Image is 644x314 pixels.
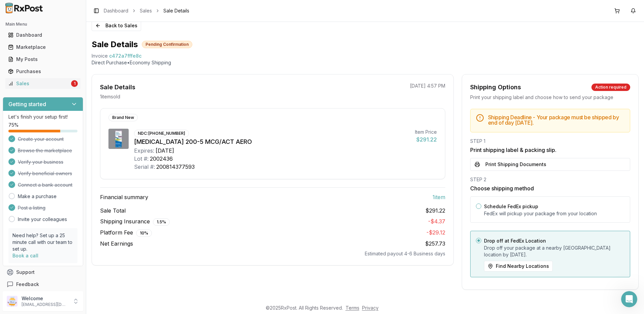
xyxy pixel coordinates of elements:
p: Need help? Set up a 25 minute call with our team to set up. [12,232,73,252]
p: Drop off your package at a nearby [GEOGRAPHIC_DATA] location by [DATE] . [484,245,624,258]
h3: Choose shipping method [470,184,630,192]
span: Feedback [16,281,39,288]
button: Find Nearby Locations [484,261,553,272]
div: Action required [591,84,630,91]
span: - $4.37 [428,218,445,225]
span: 1 item [432,193,445,201]
div: 200814377593 [156,163,195,171]
span: c472a7fffe8c [109,53,141,59]
div: Brand New [108,114,138,121]
div: Lot #: [134,155,149,163]
div: Sale Details [100,83,135,92]
a: Dashboard [104,7,128,14]
a: My Posts [5,53,80,65]
p: [DATE] 4:57 PM [410,83,445,89]
p: Let's finish your setup first! [8,114,77,120]
span: Create your account [18,136,64,143]
button: My Posts [3,54,83,65]
div: STEP 1 [470,138,630,145]
div: [DATE] [156,147,174,155]
span: Platform Fee [100,228,152,237]
span: - $29.12 [426,229,445,236]
a: Sales1 [5,77,80,90]
a: Sales [140,7,152,14]
p: Direct Purchase • Economy Shipping [92,59,639,66]
a: Invite your colleagues [18,216,67,223]
span: Browse the marketplace [18,147,72,154]
div: Expires: [134,147,154,155]
p: [EMAIL_ADDRESS][DOMAIN_NAME] [22,302,68,307]
span: Verify beneficial owners [18,170,72,177]
button: Sales1 [3,78,83,89]
p: Welcome [22,295,68,302]
img: User avatar [7,296,18,307]
h5: Shipping Deadline - Your package must be shipped by end of day [DATE] . [488,115,624,125]
img: RxPost Logo [3,3,46,13]
button: Back to Sales [92,20,141,31]
span: Connect a bank account [18,182,72,188]
label: Schedule FedEx pickup [484,203,538,209]
span: $291.22 [425,207,445,215]
p: 1 item sold [100,93,120,100]
h3: Getting started [8,100,46,108]
img: Dulera 200-5 MCG/ACT AERO [108,129,129,149]
div: Serial #: [134,163,155,171]
a: Marketplace [5,41,80,53]
h3: Print shipping label & packing slip. [470,146,630,154]
span: Shipping Insurance [100,217,170,226]
button: Support [3,266,83,278]
span: Financial summary [100,193,148,201]
div: 10 % [136,229,152,237]
h2: Main Menu [5,22,80,27]
div: Shipping Options [470,83,521,92]
p: FedEx will pickup your package from your location [484,210,624,217]
a: Terms [346,305,359,311]
div: Estimated payout 4-6 Business days [100,250,445,257]
div: Pending Confirmation [142,41,192,48]
span: Sale Details [163,7,189,14]
a: Purchases [5,65,80,77]
span: Net Earnings [100,240,133,248]
div: 1 [71,80,78,87]
button: Feedback [3,278,83,290]
a: Dashboard [5,29,80,41]
a: Make a purchase [18,193,57,200]
button: Marketplace [3,42,83,53]
div: [MEDICAL_DATA] 200-5 MCG/ACT AERO [134,137,410,147]
nav: breadcrumb [104,7,189,14]
div: Invoice [92,53,108,59]
iframe: Intercom live chat [621,291,637,307]
div: STEP 2 [470,176,630,183]
a: Privacy [362,305,379,311]
button: Dashboard [3,30,83,40]
div: Print your shipping label and choose how to send your package [470,94,630,101]
h1: Sale Details [92,39,138,50]
div: 2002436 [150,155,173,163]
div: 1.5 % [153,218,170,226]
span: 75 % [8,122,19,128]
div: $291.22 [415,135,437,144]
span: Sale Total [100,207,126,215]
a: Book a call [12,253,38,258]
button: Print Shipping Documents [470,158,630,171]
div: Dashboard [8,32,78,38]
div: My Posts [8,56,78,63]
span: Verify your business [18,159,63,165]
label: Drop off at FedEx Location [484,238,546,244]
div: Marketplace [8,44,78,51]
div: NDC: [PHONE_NUMBER] [134,130,189,137]
span: Post a listing [18,205,45,211]
div: Item Price [415,129,437,135]
div: Purchases [8,68,78,75]
span: $257.73 [425,240,445,247]
button: Purchases [3,66,83,77]
div: Sales [8,80,70,87]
